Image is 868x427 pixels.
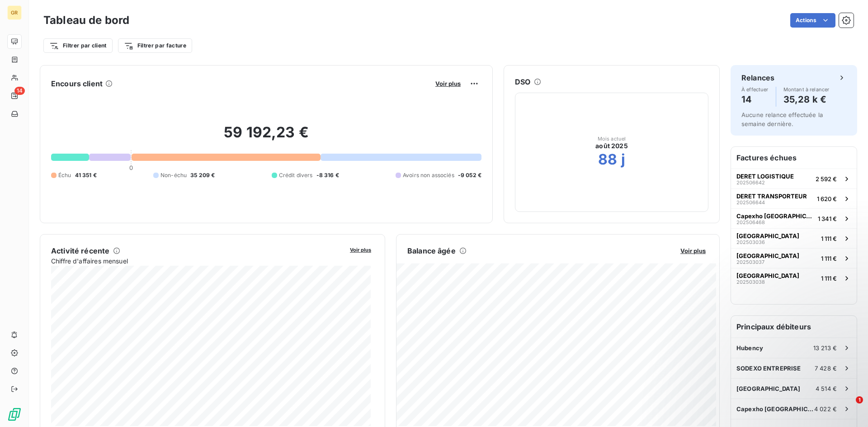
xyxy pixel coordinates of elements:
[129,164,133,171] span: 0
[160,171,187,179] span: Non-échu
[821,255,837,262] span: 1 111 €
[435,80,461,87] span: Voir plus
[783,87,830,92] span: Montant à relancer
[818,215,837,222] span: 1 341 €
[51,256,344,266] span: Chiffre d'affaires mensuel
[731,169,857,188] button: DERET LOGISTIQUE2025066422 592 €
[731,188,857,208] button: DERET TRANSPORTEUR2025066441 620 €
[43,38,113,53] button: Filtrer par client
[741,87,769,92] span: À effectuer
[731,147,857,169] h6: Factures échues
[741,111,823,127] span: Aucune relance effectuée la semaine dernière.
[736,252,799,259] span: [GEOGRAPHIC_DATA]
[678,247,708,255] button: Voir plus
[680,247,706,254] span: Voir plus
[433,80,463,88] button: Voir plus
[736,239,765,245] span: 202503036
[736,405,814,413] span: Capexho [GEOGRAPHIC_DATA]
[75,171,97,179] span: 41 351 €
[736,212,814,220] span: Capexho [GEOGRAPHIC_DATA]
[821,275,837,282] span: 1 111 €
[598,150,617,169] h2: 88
[736,180,765,185] span: 202506642
[43,12,129,28] h3: Tableau de bord
[790,13,835,28] button: Actions
[736,220,765,225] span: 202506468
[347,245,374,253] button: Voir plus
[783,92,830,107] h4: 35,28 k €
[736,259,764,265] span: 202503037
[7,89,21,103] a: 14
[821,235,837,242] span: 1 111 €
[403,171,454,179] span: Avoirs non associés
[51,123,481,150] h2: 59 192,23 €
[731,208,857,228] button: Capexho [GEOGRAPHIC_DATA]2025064681 341 €
[816,175,837,183] span: 2 592 €
[736,279,765,285] span: 202503038
[687,339,868,403] iframe: Intercom notifications message
[118,38,192,53] button: Filtrer par facture
[736,173,794,180] span: DERET LOGISTIQUE
[14,87,25,95] span: 14
[621,150,625,169] h2: j
[58,171,71,179] span: Échu
[736,232,799,239] span: [GEOGRAPHIC_DATA]
[736,192,807,200] span: DERET TRANSPORTEUR
[741,92,769,107] h4: 14
[7,5,22,20] div: GR
[51,78,103,89] h6: Encours client
[279,171,313,179] span: Crédit divers
[736,200,765,205] span: 202506644
[814,405,837,413] span: 4 022 €
[817,195,837,202] span: 1 620 €
[731,248,857,268] button: [GEOGRAPHIC_DATA]2025030371 111 €
[731,316,857,338] h6: Principaux débiteurs
[731,268,857,288] button: [GEOGRAPHIC_DATA]2025030381 111 €
[515,76,530,87] h6: DSO
[598,136,626,141] span: Mois actuel
[856,396,863,404] span: 1
[407,245,456,256] h6: Balance âgée
[316,171,339,179] span: -8 316 €
[458,171,481,179] span: -9 052 €
[350,247,371,253] span: Voir plus
[837,396,859,418] iframe: Intercom live chat
[7,407,22,422] img: Logo LeanPay
[51,245,109,256] h6: Activité récente
[741,72,774,83] h6: Relances
[595,141,627,150] span: août 2025
[190,171,215,179] span: 35 209 €
[736,272,799,279] span: [GEOGRAPHIC_DATA]
[731,228,857,248] button: [GEOGRAPHIC_DATA]2025030361 111 €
